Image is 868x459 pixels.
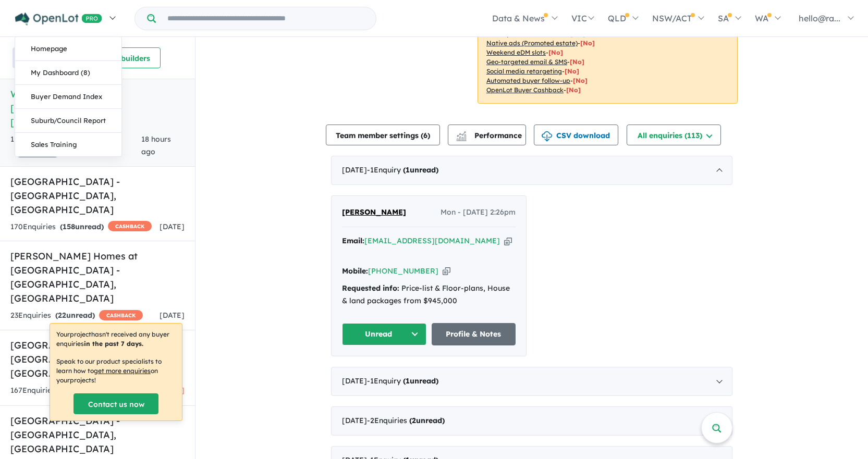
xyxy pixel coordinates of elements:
strong: Requested info: [342,283,399,293]
div: 23 Enquir ies [10,309,143,322]
span: 1 [406,376,410,386]
button: Copy [504,235,512,246]
h5: Woodlands Estate - [GEOGRAPHIC_DATA] , [GEOGRAPHIC_DATA] [10,87,185,129]
span: Mon - [DATE] 2:26pm [441,206,516,219]
span: [DATE] [160,222,185,231]
span: 18 hours ago [141,134,171,156]
a: Sales Training [15,133,121,156]
strong: Mobile: [342,266,368,276]
a: My Dashboard (8) [15,61,121,85]
span: 6 [423,131,427,140]
span: [No] [548,48,563,56]
a: [PERSON_NAME] [342,206,406,219]
p: Speak to our product specialists to learn how to on your projects ! [56,357,176,385]
a: Contact us now [74,393,158,414]
strong: ( unread) [55,311,95,320]
h5: [GEOGRAPHIC_DATA] - [GEOGRAPHIC_DATA] , [GEOGRAPHIC_DATA] [10,414,185,456]
u: get more enquiries [94,367,151,375]
div: [DATE] [331,156,732,185]
button: All enquiries (113) [627,125,721,145]
img: Openlot PRO Logo White [15,13,102,26]
span: [No] [580,39,595,47]
a: Homepage [15,37,121,61]
span: CASHBACK [99,310,143,320]
img: bar-chart.svg [456,134,467,141]
img: line-chart.svg [457,131,466,137]
span: 2 [412,416,416,425]
b: in the past 7 days. [84,340,143,348]
button: Performance [448,125,526,145]
span: Performance [458,131,522,140]
input: Try estate name, suburb, builder or developer [158,7,374,30]
div: 113 Enquir ies [10,133,141,158]
a: [PHONE_NUMBER] [368,266,438,276]
h5: [GEOGRAPHIC_DATA] - [GEOGRAPHIC_DATA] , [GEOGRAPHIC_DATA] [10,175,185,217]
a: Buyer Demand Index [15,85,121,109]
span: [No] [573,77,588,84]
strong: Email: [342,236,364,245]
u: OpenLot Buyer Cashback [486,86,564,94]
u: Automated buyer follow-up [486,77,570,84]
span: 22 [58,311,66,320]
span: [PERSON_NAME] [342,207,406,217]
span: [No] [570,58,584,66]
button: Team member settings (6) [326,125,440,145]
u: Geo-targeted email & SMS [486,58,567,66]
u: Social media retargeting [486,67,562,75]
span: CASHBACK [108,221,152,231]
span: hello@ra... [799,13,840,23]
span: [No] [566,86,581,94]
a: Profile & Notes [432,323,516,345]
p: Your project hasn't received any buyer enquiries [56,330,176,349]
button: CSV download [534,125,618,145]
div: 167 Enquir ies [10,384,152,398]
span: - 2 Enquir ies [367,416,445,425]
strong: ( unread) [409,416,445,425]
strong: ( unread) [403,165,438,175]
img: download icon [542,131,552,142]
div: [DATE] [331,367,732,396]
strong: ( unread) [60,222,104,231]
span: [DATE] [160,311,185,320]
span: - 1 Enquir y [367,376,438,386]
span: 1 [406,165,410,175]
button: Unread [342,323,426,345]
a: Suburb/Council Report [15,109,121,133]
h5: [GEOGRAPHIC_DATA] - [GEOGRAPHIC_DATA] , [GEOGRAPHIC_DATA] [10,338,185,380]
span: [No] [565,67,579,75]
u: Native ads (Promoted estate) [486,39,578,47]
h5: [PERSON_NAME] Homes at [GEOGRAPHIC_DATA] - [GEOGRAPHIC_DATA] , [GEOGRAPHIC_DATA] [10,249,185,305]
div: [DATE] [331,406,732,436]
button: Copy [443,266,450,277]
span: - 1 Enquir y [367,165,438,175]
div: Price-list & Floor-plans, House & land packages from $945,000 [342,282,516,307]
u: Weekend eDM slots [486,48,546,56]
strong: ( unread) [403,376,438,386]
span: 158 [63,222,75,231]
a: [EMAIL_ADDRESS][DOMAIN_NAME] [364,236,500,245]
div: 170 Enquir ies [10,221,152,233]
